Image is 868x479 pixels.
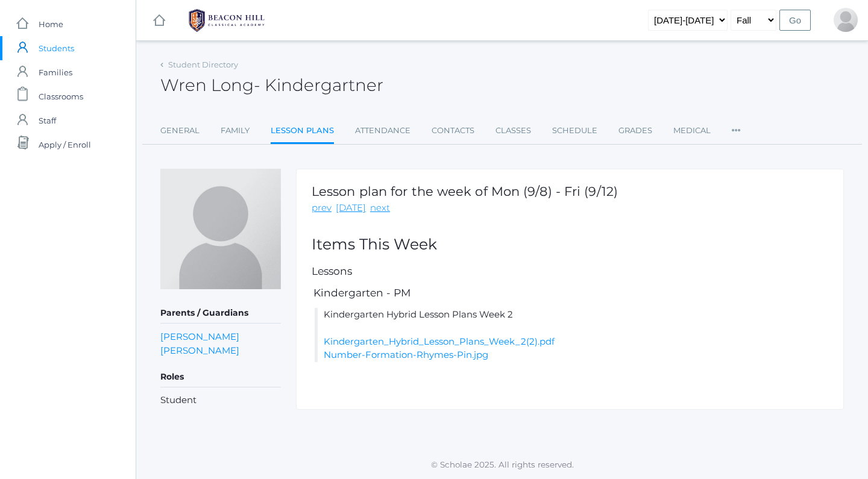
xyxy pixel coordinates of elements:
a: [DATE] [336,201,366,215]
img: BHCALogos-05-308ed15e86a5a0abce9b8dd61676a3503ac9727e845dece92d48e8588c001991.png [181,5,272,36]
span: Staff [39,108,56,133]
a: Family [221,119,250,143]
div: Stephen Long [834,8,858,32]
span: - Kindergartner [254,75,383,95]
h2: Items This Week [312,236,828,253]
span: Home [39,12,63,36]
a: Contacts [432,119,474,143]
h5: Parents / Guardians [160,303,281,324]
a: Classes [495,119,531,143]
li: Kindergarten Hybrid Lesson Plans Week 2 [315,308,828,362]
a: Student Directory [168,60,238,69]
a: prev [312,201,332,215]
input: Go [779,10,811,31]
p: © Scholae 2025. All rights reserved. [136,459,868,471]
a: Kindergarten_Hybrid_Lesson_Plans_Week_2(2).pdf [324,336,555,347]
span: Apply / Enroll [39,133,91,157]
a: Number-Formation-Rhymes-Pin.jpg [324,349,488,360]
img: Wren Long [160,169,281,289]
li: Student [160,393,281,407]
h5: Lessons [312,266,828,277]
h5: Kindergarten - PM [312,287,828,299]
h1: Lesson plan for the week of Mon (9/8) - Fri (9/12) [312,184,618,198]
a: Lesson Plans [271,119,334,145]
span: Classrooms [39,84,83,108]
a: [PERSON_NAME] [160,343,239,357]
span: Students [39,36,74,60]
a: Medical [673,119,711,143]
a: Schedule [552,119,597,143]
a: [PERSON_NAME] [160,330,239,343]
a: next [370,201,390,215]
a: Grades [618,119,652,143]
a: General [160,119,200,143]
h2: Wren Long [160,76,383,95]
span: Families [39,60,72,84]
a: Attendance [355,119,410,143]
h5: Roles [160,367,281,387]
